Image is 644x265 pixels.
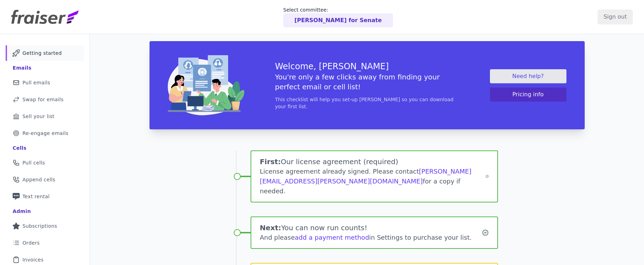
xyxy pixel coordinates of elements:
[13,64,32,71] div: Emails
[11,10,79,24] img: Fraiser Logo
[6,109,84,124] a: Sell your list
[294,16,382,25] p: [PERSON_NAME] for Senate
[260,233,482,243] div: And please in Settings to purchase your list.
[295,234,369,241] a: add a payment method
[22,239,40,246] span: Orders
[13,144,26,151] div: Cells
[6,172,84,187] a: Append cells
[22,96,64,103] span: Swap for emails
[13,208,31,215] div: Admin
[168,55,244,115] img: img
[260,167,485,196] div: License agreement already signed. Please contact for a copy if needed.
[275,72,459,92] h5: You're only a few clicks away from finding your perfect email or cell list!
[260,157,485,167] h1: Our license agreement (required)
[275,61,459,72] h3: Welcome, [PERSON_NAME]
[260,223,482,233] h1: You can now run counts!
[6,92,84,107] a: Swap for emails
[598,9,633,24] input: Sign out
[6,45,84,61] a: Getting started
[490,69,566,83] a: Need help?
[260,157,281,166] span: First:
[22,193,50,200] span: Text rental
[490,88,566,102] button: Pricing info
[22,79,50,86] span: Pull emails
[275,96,459,110] p: This checklist will help you set-up [PERSON_NAME] so you can download your first list.
[22,222,57,230] span: Subscriptions
[283,6,393,13] p: Select committee:
[283,6,393,27] a: Select committee: [PERSON_NAME] for Senate
[260,224,281,232] span: Next:
[6,155,84,170] a: Pull cells
[6,125,84,141] a: Re-engage emails
[22,50,62,57] span: Getting started
[22,159,45,166] span: Pull cells
[6,235,84,251] a: Orders
[22,130,68,137] span: Re-engage emails
[6,189,84,204] a: Text rental
[22,176,55,183] span: Append cells
[22,256,44,263] span: Invoices
[22,113,54,120] span: Sell your list
[6,218,84,234] a: Subscriptions
[6,75,84,90] a: Pull emails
